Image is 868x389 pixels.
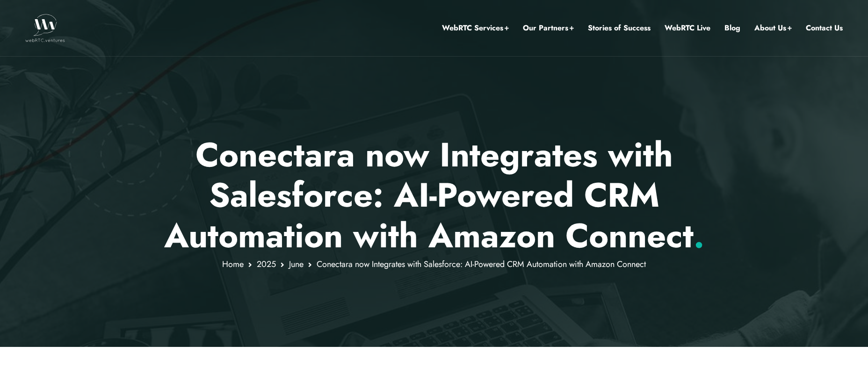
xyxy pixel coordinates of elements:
a: About Us [754,22,792,34]
a: WebRTC Services [442,22,509,34]
a: Our Partners [523,22,574,34]
a: Home [222,258,244,270]
a: Contact Us [806,22,843,34]
span: Conectara now Integrates with Salesforce: AI-Powered CRM Automation with Amazon Connect [317,258,646,270]
a: 2025 [257,258,276,270]
a: Stories of Success [588,22,651,34]
a: Blog [724,22,740,34]
img: WebRTC.ventures [25,14,65,42]
a: June [289,258,304,270]
a: WebRTC Live [665,22,710,34]
p: Conectara now Integrates with Salesforce: AI-Powered CRM Automation with Amazon Connect [160,135,708,256]
span: . [694,211,704,260]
